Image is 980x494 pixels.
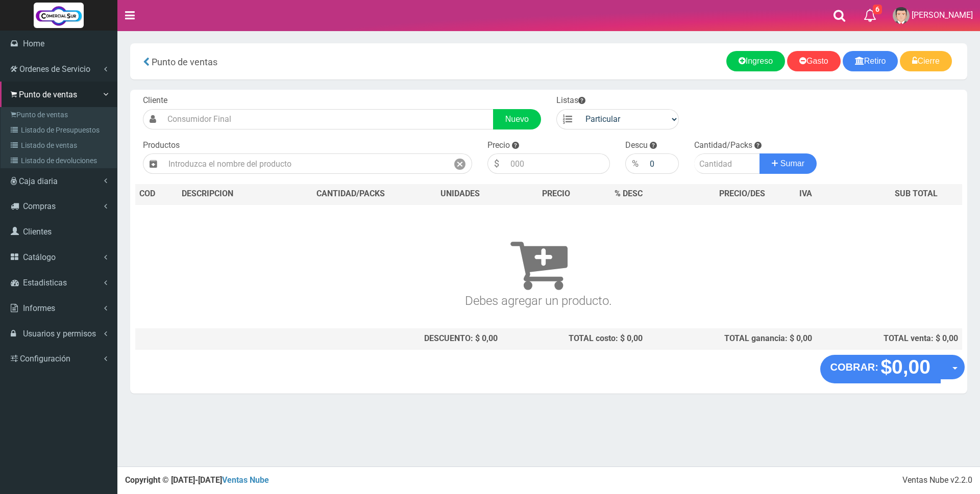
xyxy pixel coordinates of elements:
[625,153,645,174] div: %
[895,188,938,200] span: SUB TOTAL
[287,333,498,345] div: DESCUENTO: $ 0,00
[3,122,117,138] a: Listado de Presupuestos
[143,95,167,107] label: Cliente
[625,140,648,151] label: Descu
[23,329,96,339] span: Usuarios y permisos
[820,333,958,345] div: TOTAL venta: $ 0,00
[506,333,643,345] div: TOTAL costo: $ 0,00
[615,189,643,198] span: % DESC
[787,51,841,71] a: Gasto
[20,354,70,363] span: Configuración
[799,189,812,198] span: IVA
[880,356,930,378] strong: $0,00
[542,188,570,200] span: PRECIO
[23,227,52,237] span: Clientes
[651,333,812,345] div: TOTAL ganancia: $ 0,00
[125,475,269,485] strong: Copyright © [DATE]-[DATE]
[163,153,448,174] input: Introduzca el nombre del producto
[719,189,765,198] span: PRECIO/DES
[34,3,84,28] img: Logo grande
[152,57,217,67] span: Punto de ventas
[902,475,972,486] div: Ventas Nube v2.2.0
[820,355,941,383] button: COBRAR: $0,00
[759,153,817,174] button: Sumar
[19,90,77,99] span: Punto de ventas
[487,140,510,151] label: Precio
[645,153,679,174] input: 000
[418,184,502,204] th: UNIDADES
[143,140,180,151] label: Productos
[694,153,760,174] input: Cantidad
[23,252,56,262] span: Catálogo
[23,201,56,211] span: Compras
[3,138,117,153] a: Listado de ventas
[162,109,494,129] input: Consumidor Final
[694,140,752,151] label: Cantidad/Packs
[493,109,541,129] a: Nuevo
[912,10,973,20] span: [PERSON_NAME]
[830,361,878,373] strong: COBRAR:
[139,219,938,307] h3: Debes agregar un producto.
[3,107,117,122] a: Punto de ventas
[505,153,610,174] input: 000
[23,303,55,313] span: Informes
[893,7,910,24] img: User Image
[23,39,44,48] span: Home
[780,159,804,168] span: Sumar
[873,5,882,14] span: 6
[19,176,58,186] span: Caja diaria
[19,64,90,74] span: Ordenes de Servicio
[222,475,269,485] a: Ventas Nube
[487,153,505,174] div: $
[23,278,67,288] span: Estadisticas
[135,184,178,204] th: COD
[556,95,585,107] label: Listas
[283,184,418,204] th: CANTIDAD/PACKS
[900,51,952,71] a: Cierre
[726,51,785,71] a: Ingreso
[843,51,898,71] a: Retiro
[197,189,233,198] span: CRIPCION
[178,184,283,204] th: DES
[3,153,117,168] a: Listado de devoluciones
